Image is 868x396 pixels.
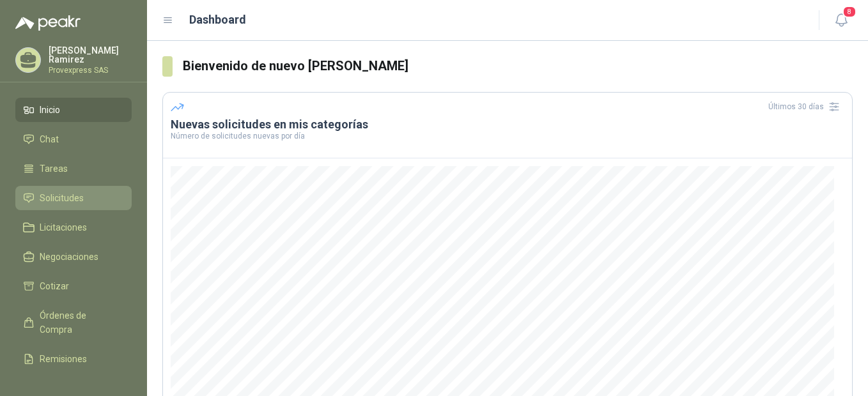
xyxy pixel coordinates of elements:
[49,46,132,64] p: [PERSON_NAME] Ramirez
[768,96,844,117] div: Últimos 30 días
[171,117,844,132] h3: Nuevas solicitudes en mis categorías
[40,279,69,293] span: Cotizar
[49,66,132,74] p: Provexpress SAS
[40,220,87,234] span: Licitaciones
[40,352,87,366] span: Remisiones
[15,274,132,298] a: Cotizar
[15,156,132,181] a: Tareas
[40,250,98,264] span: Negociaciones
[15,127,132,151] a: Chat
[15,245,132,269] a: Negociaciones
[183,56,853,76] h3: Bienvenido de nuevo [PERSON_NAME]
[40,162,68,176] span: Tareas
[40,308,120,337] span: Órdenes de Compra
[15,347,132,371] a: Remisiones
[15,186,132,210] a: Solicitudes
[40,132,59,146] span: Chat
[842,6,856,18] span: 8
[40,103,60,117] span: Inicio
[171,132,844,140] p: Número de solicitudes nuevas por día
[15,215,132,240] a: Licitaciones
[15,98,132,122] a: Inicio
[40,191,84,205] span: Solicitudes
[15,303,132,342] a: Órdenes de Compra
[15,15,81,31] img: Logo peakr
[830,9,853,32] button: 8
[189,11,246,29] h1: Dashboard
